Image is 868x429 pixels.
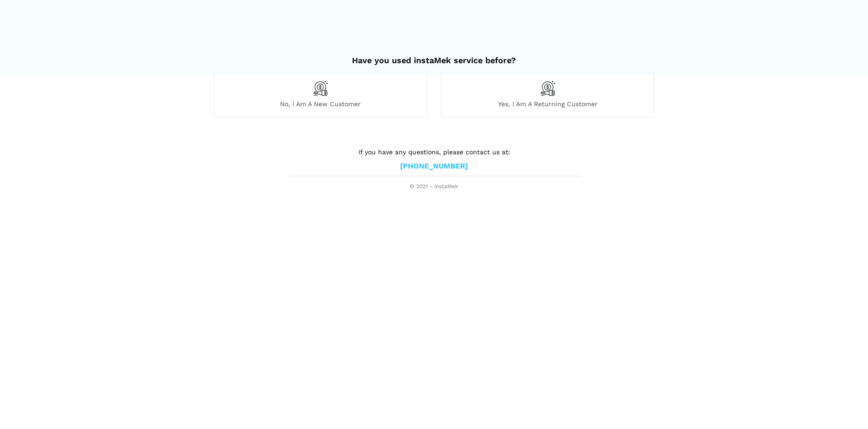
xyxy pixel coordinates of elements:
[441,100,654,108] span: Yes, I am a returning customer
[214,46,654,65] h2: Have you used instaMek service before?
[214,100,427,108] span: No, I am a new customer
[290,147,578,157] p: If you have any questions, please contact us at:
[400,162,468,171] a: [PHONE_NUMBER]
[290,183,578,190] span: © 2021 - instaMek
